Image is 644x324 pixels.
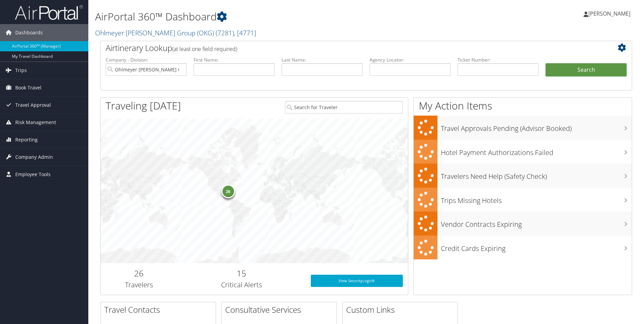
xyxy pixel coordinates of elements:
[95,10,457,24] h1: AirPortal 360™ Dashboard
[106,56,187,63] label: Company - Division:
[441,216,632,229] h3: Vendor Contracts Expiring
[172,45,237,53] span: (at least one field required)
[588,10,630,17] span: [PERSON_NAME]
[182,268,300,279] h2: 15
[234,28,256,37] span: , [ 4771 ]
[15,149,53,166] span: Company Admin
[95,28,256,37] a: Ohlmeyer [PERSON_NAME] Group (OKG)
[441,120,632,133] h3: Travel Approvals Pending (Advisor Booked)
[414,188,632,212] a: Trips Missing Hotels
[584,3,637,24] a: [PERSON_NAME]
[15,62,27,79] span: Trips
[282,56,363,63] label: Last Name:
[414,164,632,188] a: Travelers Need Help (Safety Check)
[194,56,275,63] label: First Name:
[441,192,632,205] h3: Trips Missing Hotels
[15,166,51,183] span: Employee Tools
[221,184,235,198] div: 26
[106,268,172,279] h2: 26
[285,101,403,114] input: Search for Traveler
[15,131,38,148] span: Reporting
[441,240,632,253] h3: Credit Cards Expiring
[182,280,300,290] h3: Critical Alerts
[414,116,632,140] a: Travel Approvals Pending (Advisor Booked)
[15,114,56,131] span: Risk Management
[370,56,451,63] label: Agency Locator:
[414,236,632,260] a: Credit Cards Expiring
[414,99,632,113] h1: My Action Items
[104,304,216,316] h2: Travel Contacts
[15,97,51,114] span: Travel Approval
[414,211,632,236] a: Vendor Contracts Expiring
[15,4,83,20] img: airportal-logo.png
[414,140,632,164] a: Hotel Payment Authorizations Failed
[15,24,43,41] span: Dashboards
[545,63,627,77] button: Search
[106,280,172,290] h3: Travelers
[216,28,234,37] span: ( 7281 )
[458,56,539,63] label: Ticket Number:
[441,144,632,157] h3: Hotel Payment Authorizations Failed
[15,79,41,96] span: Book Travel
[346,304,458,316] h2: Custom Links
[311,275,403,287] a: View SecurityLogic®
[225,304,337,316] h2: Consultative Services
[106,99,181,113] h1: Traveling [DATE]
[106,42,583,54] h2: Airtinerary Lookup
[441,168,632,181] h3: Travelers Need Help (Safety Check)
